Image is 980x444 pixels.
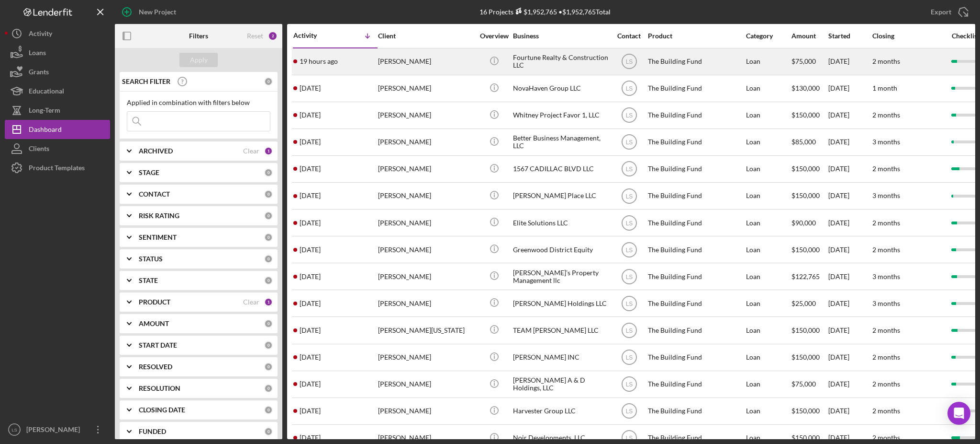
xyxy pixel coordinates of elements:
text: LS [625,246,633,253]
time: 2 months [872,245,900,254]
div: 0 [264,384,273,393]
div: 0 [264,427,273,436]
div: Better Business Management, LLC [513,129,609,155]
div: Elite Solutions LLC [513,210,609,235]
button: LS[PERSON_NAME] [5,420,110,439]
div: 0 [264,233,273,242]
div: [DATE] [828,237,871,262]
a: Loans [5,43,110,62]
div: [PERSON_NAME] [378,129,474,155]
div: [DATE] [828,291,871,316]
div: [PERSON_NAME] Holdings LLC [513,291,609,316]
div: NovaHaven Group LLC [513,76,609,101]
div: The Building Fund [648,317,744,343]
text: LS [625,166,633,173]
text: LS [625,193,633,199]
time: 1 month [872,84,897,92]
div: Loan [746,76,791,101]
div: TEAM [PERSON_NAME] LLC [513,317,609,343]
text: LS [625,85,633,92]
div: [DATE] [828,156,871,182]
div: [PERSON_NAME] [378,372,474,397]
div: Client [378,32,474,40]
time: 2025-09-01 17:54 [300,192,321,199]
b: CONTACT [139,190,170,198]
text: LS [625,220,633,226]
time: 2 months [872,433,900,442]
button: Grants [5,62,110,82]
div: Business [513,32,609,40]
div: 1567 CADILLAC BLVD LLC [513,156,609,182]
div: Loan [746,317,791,343]
div: [PERSON_NAME] [378,264,474,289]
div: Activity [293,32,335,39]
b: STATUS [139,255,163,263]
div: [DATE] [828,317,871,343]
div: The Building Fund [648,156,744,182]
b: FUNDED [139,428,166,435]
time: 2025-09-02 18:13 [300,165,321,173]
time: 2025-09-01 12:23 [300,219,321,227]
div: Contact [611,32,647,40]
div: Loan [746,103,791,128]
div: [PERSON_NAME] [378,156,474,182]
div: 0 [264,77,273,86]
div: Long-Term [29,101,60,122]
b: PRODUCT [139,298,170,306]
b: STAGE [139,169,159,176]
div: [PERSON_NAME] [378,183,474,209]
div: 0 [264,341,273,350]
div: [DATE] [828,49,871,74]
time: 2 months [872,326,900,334]
div: Applied in combination with filters below [127,99,270,106]
div: [PERSON_NAME] [24,420,86,442]
b: START DATE [139,341,177,349]
time: 2025-08-24 17:29 [300,434,321,442]
text: LS [11,427,17,432]
div: [PERSON_NAME] [378,103,474,128]
div: 0 [264,362,273,371]
text: LS [625,139,633,146]
div: 0 [264,406,273,414]
div: Closing [872,32,944,40]
div: [PERSON_NAME] A & D Holdings, LLC [513,372,609,397]
button: Clients [5,139,110,158]
span: $85,000 [791,138,816,146]
div: Loan [746,345,791,370]
span: $90,000 [791,219,816,227]
time: 2 months [872,353,900,361]
time: 2025-09-04 09:52 [300,84,321,92]
text: LS [625,408,633,415]
div: The Building Fund [648,372,744,397]
div: Loan [746,156,791,182]
div: New Project [139,2,176,22]
div: 1 [264,298,273,306]
button: Product Templates [5,158,110,177]
span: $150,000 [791,407,820,415]
text: LS [625,327,633,334]
div: The Building Fund [648,210,744,235]
div: 0 [264,168,273,177]
div: Reset [247,32,263,40]
div: [DATE] [828,345,871,370]
time: 2025-08-27 11:38 [300,327,321,334]
span: $122,765 [791,272,820,280]
text: LS [625,354,633,361]
div: Loan [746,129,791,155]
div: [PERSON_NAME] [378,345,474,370]
div: Product Templates [29,158,85,180]
div: The Building Fund [648,49,744,74]
div: Apply [190,53,208,67]
button: Long-Term [5,101,110,120]
div: [PERSON_NAME] [378,291,474,316]
a: Dashboard [5,120,110,139]
b: Filters [189,32,208,40]
time: 2 months [872,219,900,227]
div: 2 [268,31,278,41]
div: The Building Fund [648,76,744,101]
time: 2025-09-04 20:24 [300,58,338,65]
time: 3 months [872,138,900,146]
